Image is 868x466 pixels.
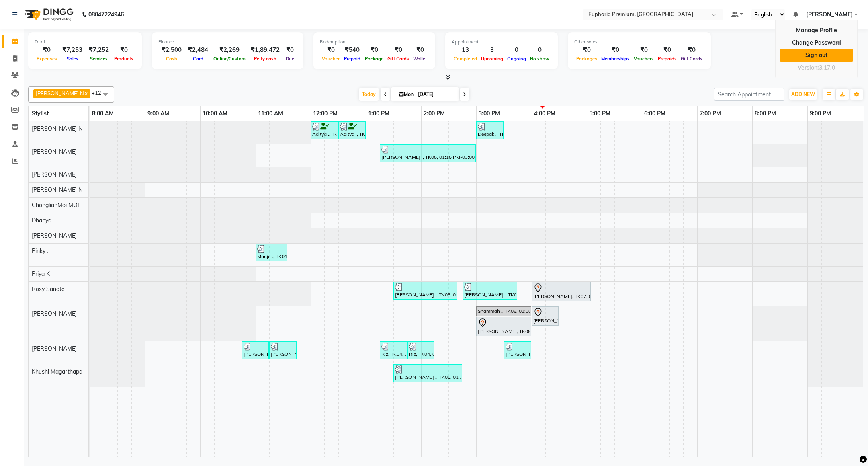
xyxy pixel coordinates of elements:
a: 9:00 AM [145,108,171,119]
span: Packages [574,56,599,62]
div: Shammah ., TK06, 03:00 PM-04:00 PM, EP-Color My Root KP [477,308,530,315]
div: [PERSON_NAME] ., TK05, 01:15 PM-03:00 PM, EP-Head Massage (30 Mins) w/o Hairwash [381,146,475,161]
div: ₹0 [112,45,135,55]
div: ₹7,252 [86,45,112,55]
a: 7:00 PM [698,108,723,119]
div: ₹0 [656,45,679,55]
span: Package [363,56,385,62]
b: 08047224946 [88,3,124,26]
div: ₹0 [599,45,632,55]
a: 2:00 PM [422,108,447,119]
div: Other sales [574,39,704,45]
div: ₹0 [363,45,385,55]
div: ₹0 [632,45,656,55]
div: ₹0 [411,45,429,55]
a: Manage Profile [780,24,853,37]
div: [PERSON_NAME] ., TK02, 10:45 AM-11:15 AM, EEP-HAIR CUT (Senior Stylist) with hairwash MEN [243,343,268,358]
input: Search Appointment [714,88,784,101]
a: 8:00 PM [753,108,778,119]
div: Total [35,39,135,45]
div: 0 [505,45,528,55]
span: [PERSON_NAME] [806,10,853,19]
span: [PERSON_NAME] N [32,186,82,193]
div: ₹0 [283,45,297,55]
a: 6:00 PM [642,108,667,119]
span: Voucher [320,56,342,62]
a: 4:00 PM [532,108,557,119]
a: 8:00 AM [90,108,116,119]
span: Expenses [35,56,59,62]
a: 12:00 PM [311,108,340,119]
span: ChonglianMoi MOI [32,201,79,209]
a: 9:00 PM [808,108,833,119]
span: Petty cash [252,56,278,62]
div: [PERSON_NAME], TK08, 04:00 PM-04:30 PM, EP-Epres M [532,308,558,324]
div: [PERSON_NAME] ., TK05, 01:30 PM-02:45 PM, EP-Derma infusion treatment Pedi [394,365,461,381]
div: Finance [158,39,297,45]
div: [PERSON_NAME] ., TK05, 01:30 PM-02:40 PM, EP-Gel Paint Removal & Re-application [394,283,457,298]
div: Version:3.17.0 [780,62,853,74]
span: [PERSON_NAME] [32,345,77,352]
span: Rosy Sanate [32,285,65,293]
span: [PERSON_NAME] [32,148,77,155]
a: 5:00 PM [587,108,612,119]
div: ₹0 [35,45,59,55]
button: ADD NEW [789,89,817,100]
a: 11:00 AM [256,108,285,119]
a: 10:00 AM [201,108,229,119]
span: Completed [452,56,479,62]
span: ADD NEW [791,91,815,97]
div: 0 [528,45,551,55]
span: [PERSON_NAME] [32,232,77,239]
a: 1:00 PM [366,108,391,119]
span: Pinky . [32,247,48,255]
span: Stylist [32,110,49,117]
div: ₹1,89,472 [248,45,283,55]
div: ₹2,500 [158,45,185,55]
a: x [84,90,88,96]
input: 2025-09-01 [416,88,456,101]
a: 3:00 PM [477,108,502,119]
span: [PERSON_NAME] [32,310,77,317]
span: No show [528,56,551,62]
div: ₹0 [385,45,411,55]
div: Riz, TK04, 01:45 PM-02:15 PM, EP-[PERSON_NAME] Trim/Design MEN [408,343,434,358]
div: Aditya ., TK03, 12:00 PM-12:30 PM, EEP-HAIR CUT (Senior Stylist) with hairwash MEN [311,123,337,138]
span: Prepaids [656,56,679,62]
div: Deepak ., TK09, 03:00 PM-03:30 PM, EEP-HAIR CUT (Senior Stylist) with hairwash MEN [477,123,503,138]
span: Priya K [32,270,50,277]
a: Sign out [780,49,853,62]
div: ₹7,253 [59,45,86,55]
span: Vouchers [632,56,656,62]
div: ₹0 [679,45,704,55]
div: ₹0 [574,45,599,55]
div: [PERSON_NAME], TK08, 03:00 PM-04:00 PM, EP-Artistic Cut - Creative Stylist [477,318,530,335]
div: 3 [479,45,505,55]
span: Cash [164,56,179,62]
span: [PERSON_NAME] [32,171,77,178]
span: Online/Custom [211,56,248,62]
div: [PERSON_NAME], TK07, 04:00 PM-05:05 PM, EP-Brilliance White [532,283,590,300]
span: [PERSON_NAME] N [36,90,84,96]
span: Upcoming [479,56,505,62]
a: Change Password [780,37,853,49]
img: logo [20,3,76,26]
div: Riz, TK04, 01:15 PM-01:45 PM, EEP-HAIR CUT (Senior Stylist) with hairwash MEN [381,343,406,358]
span: Memberships [599,56,632,62]
span: Card [191,56,205,62]
div: ₹2,484 [185,45,211,55]
div: ₹540 [342,45,363,55]
span: Ongoing [505,56,528,62]
div: Manju ., TK01, 11:00 AM-11:35 AM, EP-Shampoo+Conditioning+Blast Dry (Wella) M [256,245,287,260]
div: Aditya ., TK03, 12:30 PM-01:00 PM, EP-[PERSON_NAME] Trim/Design MEN [339,123,365,138]
span: Mon [397,91,416,97]
span: Gift Cards [385,56,411,62]
span: Services [88,56,110,62]
span: Gift Cards [679,56,704,62]
span: Dhanya . [32,217,54,224]
div: ₹0 [320,45,342,55]
span: Products [112,56,135,62]
div: Appointment [452,39,551,45]
div: [PERSON_NAME] ., TK05, 03:30 PM-04:00 PM, EP-Shampoo+Conditioning+Blast Dry (Wella) M [505,343,530,358]
span: Khushi Magarthapa [32,368,82,375]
